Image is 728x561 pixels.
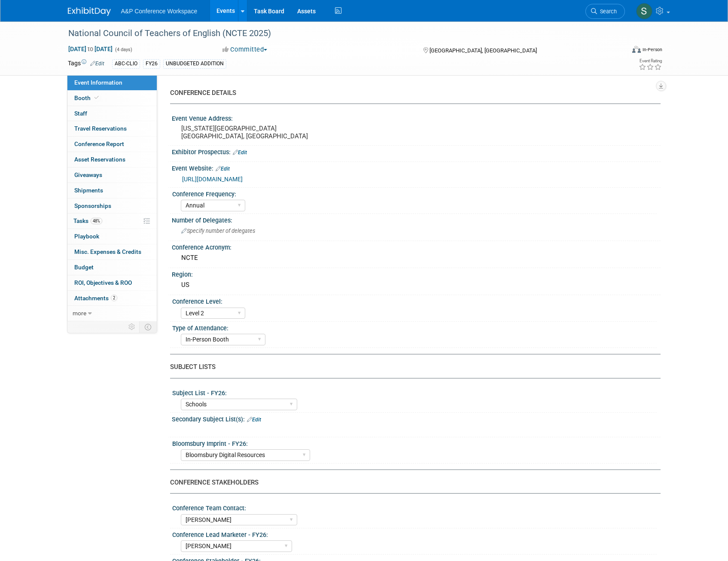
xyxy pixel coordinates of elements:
div: ABC-CLIO [112,59,140,68]
span: A&P Conference Workspace [121,8,198,15]
a: Edit [90,61,104,67]
span: Specify number of delegates [181,228,255,234]
span: (4 days) [114,47,132,52]
span: Budget [74,264,94,271]
a: Search [585,4,625,19]
div: Subject List - FY26: [172,387,657,397]
span: [DATE] [DATE] [68,45,113,53]
img: Samantha Klein [636,3,652,19]
div: US [178,278,654,292]
a: Tasks48% [67,213,157,229]
td: Tags [68,59,104,69]
div: In-Person [642,46,662,53]
a: Edit [247,417,261,423]
a: Staff [67,106,157,121]
span: ROI, Objectives & ROO [74,279,132,286]
a: Playbook [67,229,157,244]
a: Conference Report [67,137,157,152]
span: Conference Report [74,140,124,147]
div: Bloomsbury Imprint - FY26: [172,437,657,448]
button: Committed [219,45,271,54]
div: CONFERENCE STAKEHOLDERS [170,478,654,487]
div: Event Format [574,45,663,58]
span: 2 [111,295,117,301]
div: National Council of Teachers of English (NCTE 2025) [65,26,612,41]
span: Booth [74,95,101,101]
a: more [67,306,157,321]
div: NCTE [178,251,654,265]
span: Giveaways [74,171,102,178]
div: Conference Frequency: [172,188,657,198]
div: FY26 [143,59,160,68]
a: Budget [67,260,157,275]
img: Format-Inperson.png [632,46,641,53]
div: Event Rating [639,59,662,63]
div: Event Venue Address: [172,112,661,123]
div: Conference Team Contact: [172,502,657,512]
span: Sponsorships [74,202,111,209]
span: Shipments [74,187,103,194]
pre: [US_STATE][GEOGRAPHIC_DATA] [GEOGRAPHIC_DATA], [GEOGRAPHIC_DATA] [181,125,366,140]
td: Toggle Event Tabs [139,321,157,332]
span: Staff [74,110,87,117]
a: ROI, Objectives & ROO [67,275,157,290]
span: Travel Reservations [74,125,127,132]
div: Number of Delegates: [172,214,661,225]
span: to [86,46,94,52]
a: Sponsorships [67,198,157,213]
img: ExhibitDay [68,7,111,16]
a: Attachments2 [67,291,157,306]
a: Giveaways [67,168,157,183]
div: CONFERENCE DETAILS [170,88,654,98]
span: Misc. Expenses & Credits [74,248,141,255]
span: more [73,310,86,317]
td: Personalize Event Tab Strip [125,321,140,332]
div: Exhibitor Prospectus: [172,146,661,157]
i: Booth reservation complete [94,95,99,100]
a: Misc. Expenses & Credits [67,244,157,259]
a: Asset Reservations [67,152,157,167]
a: Shipments [67,183,157,198]
div: Conference Level: [172,295,657,306]
a: Edit [233,149,247,155]
span: Tasks [73,217,102,224]
div: Conference Acronym: [172,241,661,252]
div: Region: [172,268,661,279]
span: [GEOGRAPHIC_DATA], [GEOGRAPHIC_DATA] [429,47,537,54]
a: Event Information [67,75,157,90]
a: [URL][DOMAIN_NAME] [182,176,243,183]
div: Conference Lead Marketer - FY26: [172,528,657,539]
div: Secondary Subject List(s): [172,413,661,424]
div: SUBJECT LISTS [170,363,654,372]
span: Search [597,8,617,15]
div: UNBUDGETED ADDITION [163,59,226,68]
a: Travel Reservations [67,121,157,136]
a: Booth [67,91,157,106]
div: Type of Attendance: [172,322,657,332]
span: 48% [91,218,102,224]
span: Attachments [74,295,117,302]
span: Playbook [74,233,99,240]
span: Asset Reservations [74,156,125,163]
span: Event Information [74,79,122,86]
a: Edit [216,166,230,172]
div: Event Website: [172,162,661,173]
